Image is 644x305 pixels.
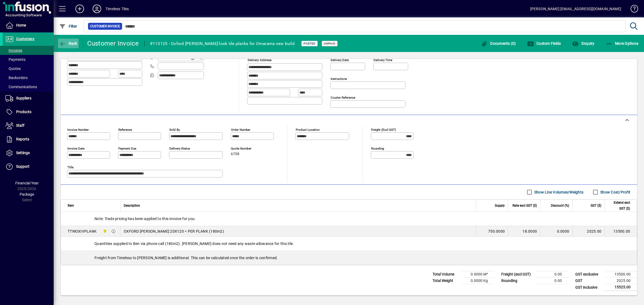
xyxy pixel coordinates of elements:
mat-label: Rounding [371,147,384,150]
span: Settings [16,151,30,155]
label: Show Cost/Profit [599,189,630,195]
span: OXFORD [PERSON_NAME] 20X120 = PER PLANK (180m2) [124,229,224,234]
span: GST ($) [591,203,601,209]
span: Payments [5,57,25,62]
td: GST inclusive [573,284,605,291]
td: 2025.00 [605,278,637,284]
td: 0.00 [536,271,568,278]
a: Settings [3,146,54,160]
td: Rounding [499,278,536,284]
mat-label: Title [67,165,74,169]
a: Home [3,19,54,32]
a: Products [3,105,54,119]
div: Customer Invoice [87,39,139,48]
a: Invoices [3,46,54,55]
mat-label: Delivery time [374,58,392,62]
td: 2025.00 [572,226,605,237]
a: Quotes [3,64,54,73]
span: Rate excl GST ($) [513,203,537,209]
app-page-header-button: Back [54,39,83,48]
button: Back [58,39,79,48]
span: Back [59,41,77,46]
a: Knowledge Base [627,1,637,18]
label: Show Line Volumes/Weights [533,189,583,195]
span: Posted [303,42,316,45]
span: Financial Year [15,181,39,185]
td: Total Weight [430,278,462,284]
a: Backorders [3,73,54,82]
span: Reports [16,137,29,141]
span: Products [16,110,31,114]
span: Package [20,192,34,196]
a: Suppliers [3,92,54,105]
td: 13500.00 [605,226,637,237]
span: Discount (%) [551,203,569,209]
span: Suppliers [16,96,31,100]
div: Timeless Tiles [105,5,129,13]
button: Profile [88,4,105,14]
span: Custom Fields [527,41,561,46]
div: TTWOXIVPLANK [68,229,97,234]
span: Communications [5,85,37,89]
a: Staff [3,119,54,132]
span: Supply [495,203,505,209]
div: Quantities supplied to Ben via phone call (180m2). [PERSON_NAME] does not need any waste allowanc... [61,237,637,251]
span: Customers [16,37,34,41]
a: Support [3,160,54,173]
span: Extend excl GST ($) [608,200,630,211]
span: Invoices [5,48,22,53]
span: Customer Invoice [90,24,120,29]
td: 0.0000 M³ [462,271,494,278]
span: Unpaid [324,42,335,45]
span: Staff [16,123,24,128]
button: More Options [605,39,640,48]
a: Communications [3,82,54,91]
td: Freight (excl GST) [499,271,536,278]
td: Total Volume [430,271,462,278]
button: Custom Fields [526,39,562,48]
button: Filter [58,21,79,31]
span: More Options [606,41,639,46]
td: 0.0000 [540,226,572,237]
span: Item [68,203,74,209]
span: Documents (0) [481,41,516,46]
span: Quote number [231,147,263,150]
div: #113125 - Oxford [PERSON_NAME]-look tile planks for Omarama new build [150,39,295,48]
mat-label: Delivery status [169,147,190,150]
span: Dunedin [101,228,108,234]
a: View on map [315,53,324,61]
mat-label: Freight (excl GST) [371,128,396,132]
span: Enquiry [572,41,594,46]
mat-label: Invoice date [67,147,85,150]
div: Freight from Timeless to [PERSON_NAME] is additional. This can be calculated once the order is co... [61,251,637,265]
td: GST [573,278,605,284]
a: Payments [3,55,54,64]
mat-label: Sold by [169,128,180,132]
span: 6708 [231,152,239,156]
div: Note: Trade pricing has been applied to this invoice for you. [61,212,637,226]
mat-label: Product location [296,128,320,132]
mat-label: Order number [231,128,250,132]
mat-label: Instructions [331,77,347,81]
mat-label: Reference [118,128,132,132]
td: GST exclusive [573,271,605,278]
mat-label: Courier Reference [331,96,355,99]
span: Support [16,164,30,169]
div: [PERSON_NAME] [EMAIL_ADDRESS][DOMAIN_NAME] [530,5,621,13]
mat-label: Payment due [118,147,136,150]
td: 0.0000 Kg [462,278,494,284]
button: Enquiry [571,39,596,48]
button: Add [71,4,88,14]
span: Backorders [5,76,28,80]
mat-label: Delivery date [331,58,349,62]
td: 0.00 [536,278,568,284]
span: Quotes [5,66,21,71]
span: Filter [59,24,77,28]
td: 15525.00 [605,284,637,291]
span: 750.0000 [488,229,505,234]
a: Reports [3,133,54,146]
span: Home [16,23,26,27]
div: 18.0000 [511,229,537,234]
button: Documents (0) [480,39,517,48]
span: Description [124,203,140,209]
